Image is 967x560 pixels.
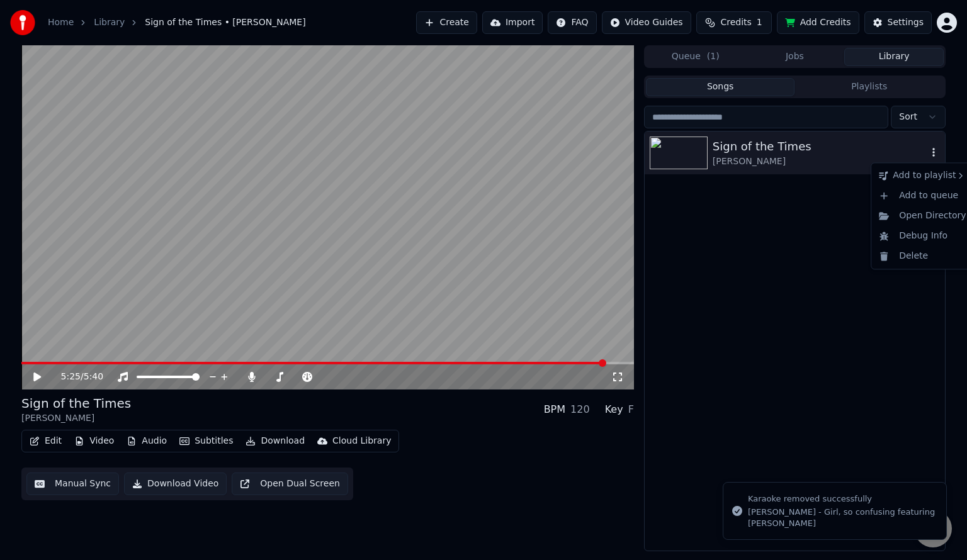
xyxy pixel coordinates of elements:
div: Sign of the Times [713,138,927,155]
div: BPM [544,402,565,417]
div: / [61,371,91,383]
button: Queue [646,48,745,66]
span: Sign of the Times • [PERSON_NAME] [145,16,305,29]
span: Sort [899,111,917,123]
button: Download [240,432,310,450]
button: Video [69,432,119,450]
div: Sign of the Times [21,395,131,412]
button: Edit [25,432,67,450]
button: Playlists [795,78,944,96]
div: Settings [888,16,924,29]
button: Jobs [745,48,845,66]
button: Library [844,48,944,66]
img: youka [10,10,35,35]
a: Home [48,16,74,29]
button: Subtitles [174,432,238,450]
div: Key [605,402,623,417]
div: Karaoke removed successfully [748,493,936,505]
button: Download Video [124,473,227,495]
div: [PERSON_NAME] - Girl, so confusing featuring [PERSON_NAME] [748,507,936,529]
button: Import [482,11,543,34]
div: [PERSON_NAME] [21,412,131,425]
div: 120 [570,402,590,417]
span: 1 [757,16,762,29]
button: Songs [646,78,795,96]
div: [PERSON_NAME] [713,155,927,168]
nav: breadcrumb [48,16,306,29]
span: Credits [720,16,751,29]
div: Cloud Library [332,435,391,447]
button: Manual Sync [26,473,119,495]
button: Credits1 [696,11,772,34]
button: Audio [122,432,172,450]
span: ( 1 ) [707,50,720,63]
button: FAQ [548,11,596,34]
span: 5:40 [84,371,103,383]
button: Create [416,11,477,34]
button: Add Credits [777,11,859,34]
span: 5:25 [61,371,81,383]
div: F [628,402,634,417]
a: Library [94,16,125,29]
button: Video Guides [602,11,691,34]
button: Open Dual Screen [232,473,348,495]
button: Settings [864,11,932,34]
